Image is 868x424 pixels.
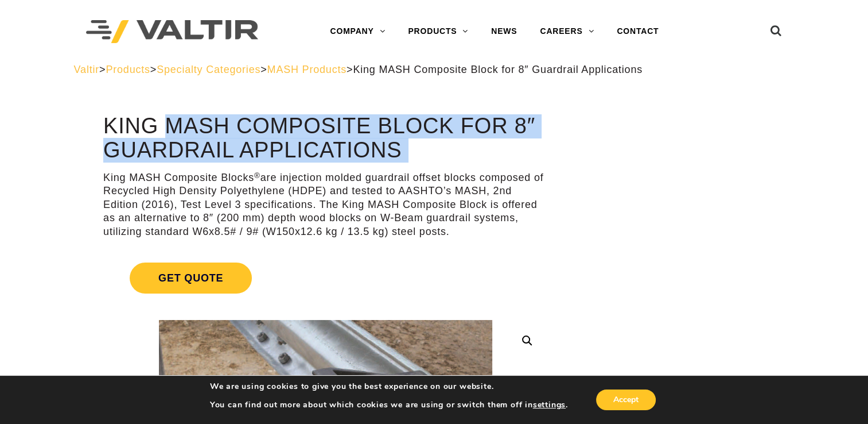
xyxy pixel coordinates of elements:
[605,20,670,43] a: CONTACT
[528,20,605,43] a: CAREERS
[353,64,643,75] span: King MASH Composite Block for 8″ Guardrail Applications
[254,171,260,180] sup: ®
[318,20,396,43] a: COMPANY
[74,64,99,75] a: Valtir
[533,400,566,410] button: settings
[74,63,795,76] div: > > > >
[210,400,568,410] p: You can find out more about which cookies we are using or switch them off in .
[103,249,548,307] a: Get Quote
[396,20,480,43] a: PRODUCTS
[86,20,258,44] img: Valtir
[103,171,548,238] p: King MASH Composite Blocks are injection molded guardrail offset blocks composed of Recycled High...
[106,64,150,75] a: Products
[267,64,347,75] a: MASH Products
[596,390,656,410] button: Accept
[480,20,528,43] a: NEWS
[210,381,568,392] p: We are using cookies to give you the best experience on our website.
[103,114,548,163] h1: King MASH Composite Block for 8″ Guardrail Applications
[157,64,260,75] a: Specialty Categories
[130,263,252,294] span: Get Quote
